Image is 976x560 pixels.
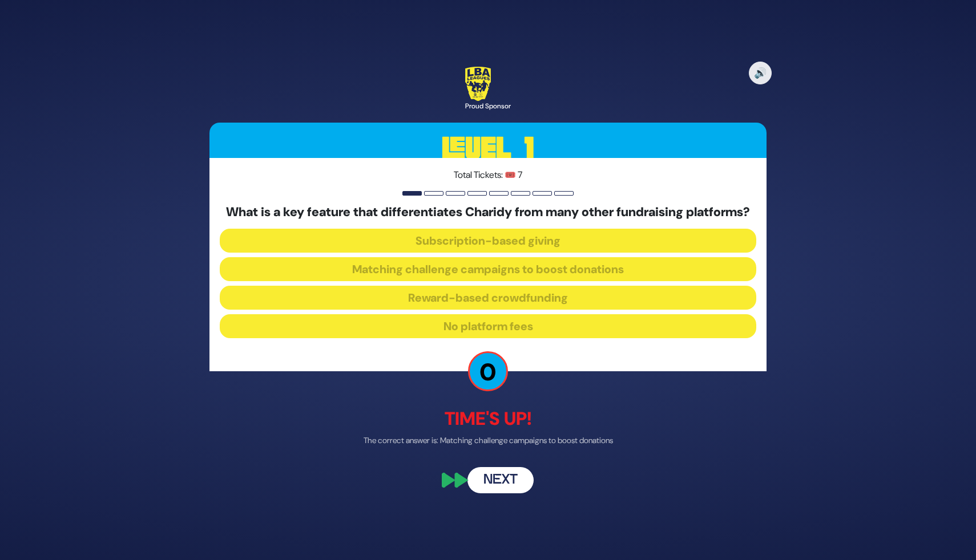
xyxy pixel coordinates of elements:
[220,205,756,220] h5: What is a key feature that differentiates Charidy from many other fundraising platforms?
[209,405,767,432] p: Time's up!
[220,168,756,182] p: Total Tickets: 🎟️ 7
[467,467,534,493] button: Next
[465,101,511,111] div: Proud Sponsor
[220,286,756,310] button: Reward-based crowdfunding
[220,229,756,253] button: Subscription-based giving
[220,314,756,338] button: No platform fees
[749,62,772,84] button: 🔊
[220,257,756,281] button: Matching challenge campaigns to boost donations
[465,67,491,101] img: LBA
[209,123,767,174] h3: Level 1
[209,435,767,447] p: The correct answer is: Matching challenge campaigns to boost donations
[468,351,508,391] p: 0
